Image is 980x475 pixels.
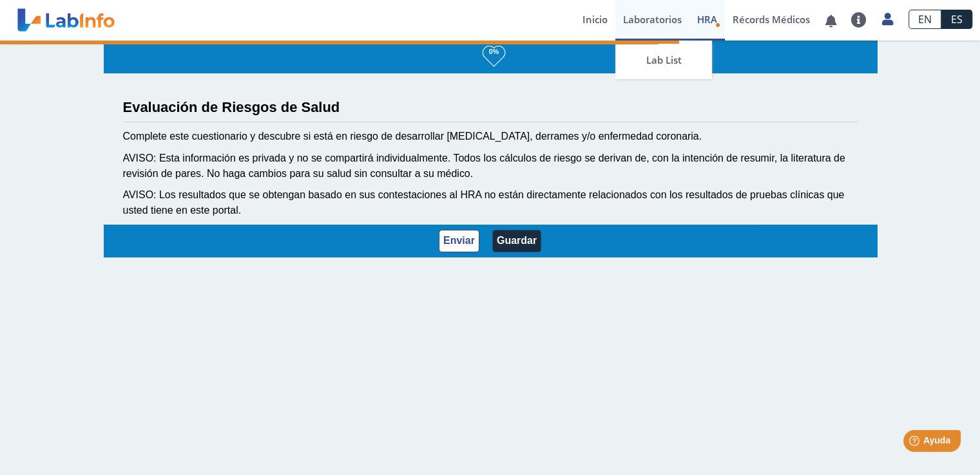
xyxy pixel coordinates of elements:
[941,10,972,29] a: ES
[439,230,479,252] button: Enviar
[865,425,966,461] iframe: Help widget launcher
[483,44,505,60] h3: 0%
[123,151,858,182] div: AVISO: Esta información es privada y no se compartirá individualmente. Todos los cálculos de ries...
[492,230,541,252] button: Guardar
[697,13,717,26] span: HRA
[123,187,858,218] div: AVISO: Los resultados que se obtengan basado en sus contestaciones al HRA no están directamente r...
[123,129,858,144] div: Complete este cuestionario y descubre si está en riesgo de desarrollar [MEDICAL_DATA], derrames y...
[615,41,712,79] a: Lab List
[908,10,941,29] a: EN
[123,99,858,115] h3: Evaluación de Riesgos de Salud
